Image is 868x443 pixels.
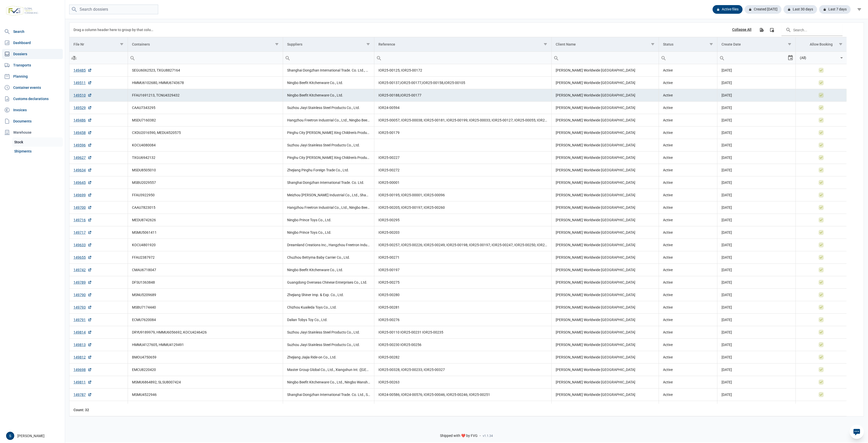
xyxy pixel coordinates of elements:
td: ECMU7620084 [128,314,283,326]
a: Transports [2,60,63,70]
td: Active [659,151,717,164]
td: IOR25-00263 [374,376,551,389]
td: KOCU4080084 [128,139,283,151]
td: Active [659,314,717,326]
td: IOR25-00280 [374,289,551,301]
td: Active [659,364,717,376]
td: Active [659,214,717,226]
span: [DATE] [722,131,732,135]
td: [PERSON_NAME] Worldwide [GEOGRAPHIC_DATA] [551,276,659,289]
td: Ningbo Beefit Kitchenware Co., Ltd. [283,89,374,102]
td: [PERSON_NAME] Worldwide [GEOGRAPHIC_DATA] [551,102,659,114]
td: Suzhou Jiayi Stainless Steel Products Co., Ltd. [283,139,374,151]
a: 149485 [73,68,92,73]
td: Active [659,301,717,314]
input: Search dossiers [69,5,158,15]
td: KOCU4801920 [128,239,283,251]
td: IOR25-00227 [374,151,551,164]
td: Active [659,376,717,389]
td: IOR25-00295 [374,214,551,226]
a: Dashboard [2,38,63,48]
td: Hangzhou Freetron Industrial Co., Ltd., Ningbo Beefit Kitchenware Co., Ltd., Ningbo Wansheng Impo... [283,114,374,127]
span: [DATE] [722,193,732,197]
div: Select [838,52,845,64]
a: 149717 [73,230,92,235]
a: 149698 [73,367,92,372]
td: Active [659,251,717,264]
td: Chuzhou Bettyma Baby Carrier Co., Ltd. [283,251,374,264]
td: Shanghai Dongzhan International Trade. Co. Ltd. [283,176,374,189]
div: Allow Booking [810,42,833,46]
div: Column Chooser [767,25,776,34]
a: Search [2,26,63,37]
span: [DATE] [722,143,732,147]
div: Collapse All [732,27,752,32]
a: Documents [2,116,63,126]
td: Filter cell [128,52,283,64]
td: SEGU6062523, TXGU8827164 [128,64,283,77]
a: Container events [2,82,63,93]
span: [DATE] [722,93,732,97]
td: HMMU6102680, HMMU6743678 [128,77,283,89]
td: [PERSON_NAME] Worldwide [GEOGRAPHIC_DATA] [551,351,659,364]
td: Column Status [659,37,717,52]
td: [PERSON_NAME] Worldwide [GEOGRAPHIC_DATA] [551,251,659,264]
span: - [480,434,481,438]
td: Active [659,389,717,401]
td: Column Create Date [717,37,796,52]
div: Containers [132,42,150,46]
td: Pinghu City [PERSON_NAME] Xing Children's Products Co., Ltd. [283,127,374,139]
span: [DATE] [722,293,732,297]
td: IOR24-00594 [374,102,551,114]
div: Suppliers [287,42,302,46]
td: Filter cell [374,52,551,64]
td: IOR25-00328; IOR25-00233; IOR25-00327 [374,364,551,376]
td: Zhejiang Pinghu Foreign Trade Co., Ltd. [283,164,374,176]
td: IOR25-00195; IOR25-00001; IOR25-00096 [374,189,551,201]
td: Zhejiang Shiner Imp. & Exp. Co., Ltd. [283,289,374,301]
button: S [6,432,14,440]
a: Planning [2,71,63,81]
td: Dreamland Creations Inc., Hangzhou Freetron Industrial Co., Ltd., Ningbo Beefit Kitchenware Co., ... [283,239,374,251]
td: [PERSON_NAME] Worldwide [GEOGRAPHIC_DATA] [551,151,659,164]
td: IOR25-00281 [374,301,551,314]
td: MSMU6864892, SLSU8007424 [128,376,283,389]
td: Column Allow Booking [796,37,847,52]
td: Zhejiang Jiajia Ride-on Co., Ltd. [283,351,374,364]
span: [DATE] [722,393,732,397]
a: 149699 [73,192,92,198]
td: Shanghai Dongzhan International Trade. Co. Ltd., Shenzhen Universal Industrial Co., Ltd. [283,389,374,401]
span: [DATE] [722,330,732,334]
td: [PERSON_NAME] Worldwide [GEOGRAPHIC_DATA] [551,301,659,314]
td: Active [659,351,717,364]
td: Active [659,189,717,201]
td: Active [659,276,717,289]
td: MSMU4522946 [128,389,283,401]
td: Filter cell [659,52,717,64]
a: 149634 [73,168,92,173]
td: Hangzhou Freetron Industrial Co., Ltd., Ningbo Beefit Kitchenware Co., Ltd., Ningbo Wansheng Impo... [283,201,374,214]
div: Search box [69,52,79,64]
a: 149789 [73,280,92,285]
td: IOR25-00271 [374,251,551,264]
span: [DATE] [722,118,732,122]
td: [PERSON_NAME] Worldwide [GEOGRAPHIC_DATA] [551,214,659,226]
td: IOR25-00230 IOR25-00256 [374,339,551,351]
a: 149813 [73,342,92,347]
td: IOR25-00205; IOR25-00197; IOR25-00260 [374,201,551,214]
input: Filter cell [796,52,838,64]
a: 149655 [73,255,92,260]
td: [PERSON_NAME] Worldwide [GEOGRAPHIC_DATA] [551,389,659,401]
td: [PERSON_NAME] Worldwide [GEOGRAPHIC_DATA] [551,176,659,189]
span: [DATE] [722,243,732,247]
td: Shanghai Dongzhan International Trade. Co. Ltd., Xiangshun Int. ([GEOGRAPHIC_DATA]) Trading Co., ... [283,64,374,77]
td: FFAU2387972 [128,251,283,264]
a: 149700 [73,205,92,210]
td: Active [659,289,717,301]
td: IOR25-00137,IOR25-00177,IOR25-00158,IOR25-00105 [374,77,551,89]
td: Suzhou Jiayi Stainless Steel Products Co., Ltd. [283,102,374,114]
div: Warehouse [2,127,63,137]
td: Dalian Tobys Toy Co., Ltd. [283,314,374,326]
td: DFSU1363848 [128,276,283,289]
